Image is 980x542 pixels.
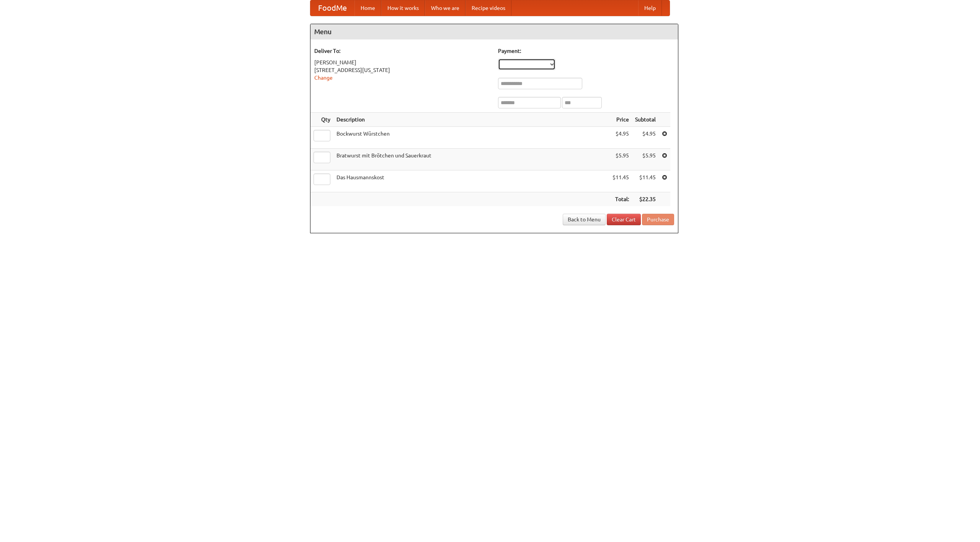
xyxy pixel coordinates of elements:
[333,170,609,192] td: Das Hausmannskost
[314,66,490,74] div: [STREET_ADDRESS][US_STATE]
[314,59,490,66] div: [PERSON_NAME]
[609,113,632,127] th: Price
[609,192,632,206] th: Total:
[310,0,354,16] a: FoodMe
[609,127,632,149] td: $4.95
[465,0,511,16] a: Recipe videos
[632,127,659,149] td: $4.95
[609,170,632,192] td: $11.45
[333,149,609,170] td: Bratwurst mit Brötchen und Sauerkraut
[381,0,425,16] a: How it works
[632,170,659,192] td: $11.45
[354,0,381,16] a: Home
[425,0,465,16] a: Who we are
[563,214,606,225] a: Back to Menu
[310,24,678,39] h4: Menu
[632,192,659,206] th: $22.35
[498,47,674,55] h5: Payment:
[638,0,662,16] a: Help
[333,127,609,149] td: Bockwurst Würstchen
[632,113,659,127] th: Subtotal
[642,214,674,225] button: Purchase
[607,214,641,225] a: Clear Cart
[333,113,609,127] th: Description
[609,149,632,170] td: $5.95
[632,149,659,170] td: $5.95
[314,47,490,55] h5: Deliver To:
[310,113,333,127] th: Qty
[314,75,333,81] a: Change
